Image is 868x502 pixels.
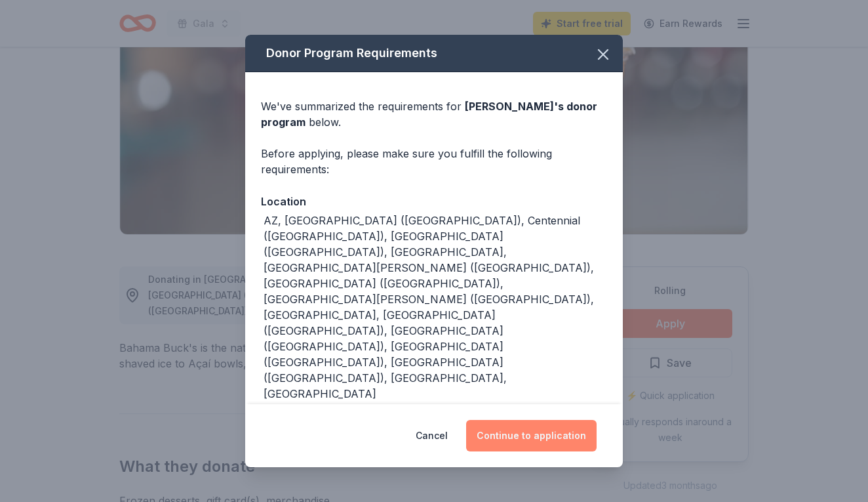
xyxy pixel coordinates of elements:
div: Before applying, please make sure you fulfill the following requirements: [261,146,607,177]
div: Donor Program Requirements [245,35,623,72]
button: Continue to application [466,420,597,451]
div: Location [261,193,607,210]
div: We've summarized the requirements for below. [261,98,607,130]
button: Cancel [416,420,448,451]
div: AZ, [GEOGRAPHIC_DATA] ([GEOGRAPHIC_DATA]), Centennial ([GEOGRAPHIC_DATA]), [GEOGRAPHIC_DATA] ([GE... [264,213,607,402]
